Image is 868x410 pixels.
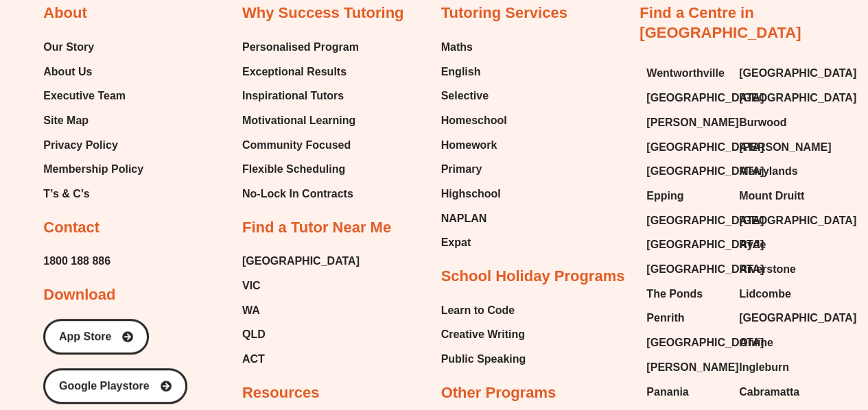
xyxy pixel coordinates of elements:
span: Privacy Policy [43,135,118,156]
span: Site Map [43,110,89,131]
a: [GEOGRAPHIC_DATA] [739,88,818,108]
a: No-Lock In Contracts [242,184,359,204]
span: Ryde [739,234,766,255]
a: [PERSON_NAME] [646,112,725,133]
a: Expat [441,232,507,253]
span: Personalised Program [242,37,359,58]
span: Homework [441,135,497,156]
h2: Resources [242,383,320,403]
a: Highschool [441,184,507,204]
a: Homework [441,135,507,156]
span: Flexible Scheduling [242,159,345,180]
h2: About [43,3,87,23]
span: Creative Writing [441,324,525,345]
h2: School Holiday Programs [441,267,625,287]
span: English [441,62,481,82]
a: [GEOGRAPHIC_DATA] [646,234,725,255]
a: T’s & C’s [43,184,143,204]
span: T’s & C’s [43,184,89,204]
a: [PERSON_NAME] [739,137,818,158]
span: Highschool [441,184,501,204]
span: Motivational Learning [242,110,355,131]
span: [GEOGRAPHIC_DATA] [646,137,764,158]
h2: Find a Tutor Near Me [242,218,391,238]
span: [GEOGRAPHIC_DATA] [646,88,764,108]
span: ACT [242,349,265,370]
h2: Download [43,285,115,305]
a: 1800 188 886 [43,251,110,272]
a: Community Focused [242,135,359,156]
a: [GEOGRAPHIC_DATA] [739,63,818,84]
span: VIC [242,276,261,296]
a: NAPLAN [441,208,507,229]
a: [GEOGRAPHIC_DATA] [739,210,818,231]
a: App Store [43,319,149,354]
a: Selective [441,86,507,106]
a: Epping [646,186,725,206]
span: Expat [441,232,471,253]
h2: Contact [43,218,99,238]
a: Wentworthville [646,63,725,84]
span: Maths [441,37,473,58]
span: Community Focused [242,135,351,156]
span: Executive Team [43,86,126,106]
a: Site Map [43,110,143,131]
span: [GEOGRAPHIC_DATA] [646,234,764,255]
span: Selective [441,86,489,106]
a: Mount Druitt [739,186,818,206]
span: Membership Policy [43,159,143,180]
span: NAPLAN [441,208,487,229]
span: [PERSON_NAME] [739,137,831,158]
span: Exceptional Results [242,62,347,82]
a: Homeschool [441,110,507,131]
span: [GEOGRAPHIC_DATA] [739,63,856,84]
h2: Other Programs [441,383,556,403]
span: [GEOGRAPHIC_DATA] [646,210,764,231]
a: Learn to Code [441,300,526,321]
span: Inspirational Tutors [242,86,344,106]
span: WA [242,300,260,321]
span: Mount Druitt [739,186,804,206]
a: Public Speaking [441,349,526,370]
span: [GEOGRAPHIC_DATA] [739,210,856,231]
a: Exceptional Results [242,62,359,82]
span: Wentworthville [646,63,725,84]
a: VIC [242,276,360,296]
span: No-Lock In Contracts [242,184,353,204]
a: ACT [242,349,360,370]
span: Google Playstore [59,381,150,391]
a: Creative Writing [441,324,526,345]
span: Primary [441,159,482,180]
a: [GEOGRAPHIC_DATA] [646,137,725,158]
a: Ryde [739,234,818,255]
a: Burwood [739,112,818,133]
a: Flexible Scheduling [242,159,359,180]
a: Motivational Learning [242,110,359,131]
a: About Us [43,62,143,82]
span: [PERSON_NAME] [646,112,738,133]
a: WA [242,300,360,321]
a: English [441,62,507,82]
a: Executive Team [43,86,143,106]
span: Epping [646,186,683,206]
span: Our Story [43,37,94,58]
span: App Store [59,331,111,342]
a: [GEOGRAPHIC_DATA] [646,210,725,231]
span: QLD [242,324,266,345]
iframe: Chat Widget [640,255,868,410]
a: Privacy Policy [43,135,143,156]
span: Burwood [739,112,786,133]
span: About Us [43,62,92,82]
h2: Tutoring Services [441,3,567,23]
span: [GEOGRAPHIC_DATA] [646,161,764,182]
a: Google Playstore [43,368,187,404]
h2: Why Success Tutoring [242,3,404,23]
a: [GEOGRAPHIC_DATA] [242,251,360,272]
span: [GEOGRAPHIC_DATA] [739,88,856,108]
a: Maths [441,37,507,58]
